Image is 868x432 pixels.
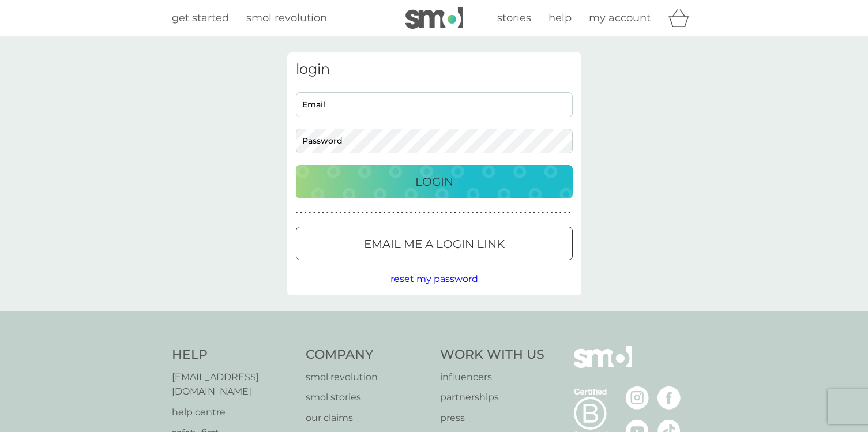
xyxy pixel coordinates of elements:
p: ● [309,210,311,216]
a: partnerships [440,390,544,405]
p: ● [498,210,500,216]
p: ● [467,210,469,216]
p: ● [533,210,535,216]
p: ● [397,210,399,216]
span: reset my password [390,273,478,284]
div: basket [668,6,697,29]
p: ● [313,210,315,216]
span: get started [172,12,229,24]
span: stories [497,12,531,24]
p: ● [384,210,386,216]
button: Email me a login link [296,227,573,260]
p: Login [415,172,453,191]
p: ● [370,210,373,216]
p: ● [489,210,491,216]
p: ● [392,210,394,216]
a: smol revolution [246,10,327,27]
p: ● [331,210,333,216]
p: ● [555,210,557,216]
p: ● [353,210,355,216]
p: ● [318,210,320,216]
p: ● [516,210,518,216]
p: ● [449,210,452,216]
p: ● [362,210,364,216]
p: Email me a login link [364,235,505,253]
p: ● [507,210,509,216]
a: get started [172,10,229,27]
p: ● [564,210,566,216]
a: smol stories [306,390,429,405]
p: ● [410,210,412,216]
a: [EMAIL_ADDRESS][DOMAIN_NAME] [172,370,295,399]
h3: login [296,61,573,78]
img: smol [405,7,463,29]
a: help centre [172,405,295,420]
p: ● [401,210,404,216]
span: my account [589,12,651,24]
p: ● [437,210,439,216]
button: reset my password [390,272,478,287]
p: ● [454,210,456,216]
p: ● [459,210,461,216]
p: ● [538,210,540,216]
span: help [548,12,572,24]
p: ● [379,210,381,216]
p: ● [300,210,302,216]
p: ● [326,210,329,216]
p: ● [340,210,342,216]
p: ● [348,210,351,216]
p: ● [432,210,434,216]
span: smol revolution [246,12,327,24]
h4: Work With Us [440,346,544,364]
p: ● [520,210,522,216]
p: ● [441,210,443,216]
a: our claims [306,411,429,426]
h4: Help [172,346,295,364]
p: ● [414,210,416,216]
p: ● [463,210,465,216]
p: ● [502,210,505,216]
p: ● [405,210,408,216]
a: press [440,411,544,426]
p: ● [476,210,478,216]
p: ● [427,210,430,216]
p: ● [388,210,390,216]
p: ● [423,210,426,216]
a: stories [497,10,531,27]
p: ● [472,210,474,216]
p: ● [551,210,553,216]
a: help [548,10,572,27]
p: influencers [440,370,544,385]
p: ● [445,210,448,216]
p: ● [524,210,527,216]
img: visit the smol Facebook page [657,386,681,410]
p: ● [322,210,324,216]
p: ● [494,210,496,216]
p: ● [480,210,483,216]
p: ● [559,210,562,216]
p: ● [511,210,513,216]
p: ● [335,210,337,216]
h4: Company [306,346,429,364]
p: ● [542,210,544,216]
button: Login [296,165,573,198]
img: smol [574,346,632,385]
a: my account [589,10,651,27]
p: ● [305,210,307,216]
p: ● [357,210,359,216]
p: ● [344,210,346,216]
p: ● [529,210,531,216]
p: ● [484,210,487,216]
p: ● [419,210,421,216]
p: ● [546,210,548,216]
p: ● [296,210,298,216]
a: smol revolution [306,370,429,385]
p: ● [375,210,377,216]
p: ● [366,210,369,216]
